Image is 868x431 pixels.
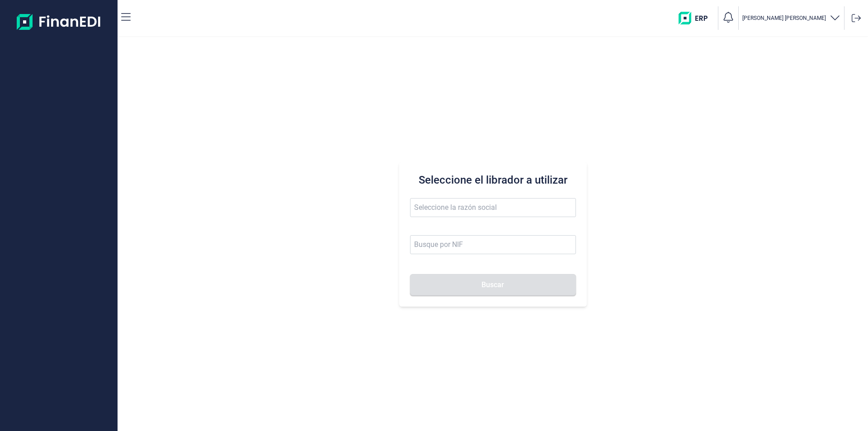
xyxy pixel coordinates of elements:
[742,12,840,25] button: [PERSON_NAME] [PERSON_NAME]
[410,173,576,187] h3: Seleccione el librador a utilizar
[679,12,714,24] img: erp
[410,235,576,254] input: Busque por NIF
[742,14,826,22] p: [PERSON_NAME] [PERSON_NAME]
[410,274,576,296] button: Buscar
[481,281,504,288] span: Buscar
[410,198,576,217] input: Seleccione la razón social
[17,7,101,36] img: Logo de aplicación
